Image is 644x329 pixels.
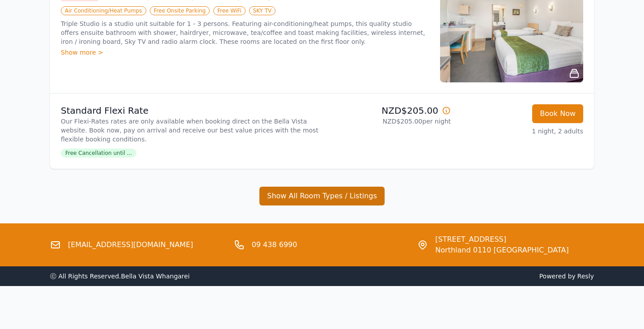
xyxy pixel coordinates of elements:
span: Free Onsite Parking [150,6,210,15]
p: 1 night, 2 adults [458,127,583,136]
div: Show more > [61,48,429,57]
a: [EMAIL_ADDRESS][DOMAIN_NAME] [68,239,193,250]
p: Our Flexi-Rates rates are only available when booking direct on the Bella Vista website. Book now... [61,117,318,144]
span: ⓒ All Rights Reserved. Bella Vista Whangarei [50,273,190,280]
p: NZD$205.00 [326,104,451,117]
a: Resly [577,273,594,280]
span: Air Conditioning/Heat Pumps [61,6,146,15]
span: Free Cancellation until ... [61,149,136,158]
a: 09 438 6990 [252,239,297,250]
span: Free WiFi [213,6,246,15]
button: Book Now [532,104,583,123]
button: Show All Room Types / Listings [259,187,385,205]
p: Standard Flexi Rate [61,104,318,117]
span: SKY TV [249,6,276,15]
p: NZD$205.00 per night [326,117,451,126]
span: Powered by [326,272,594,281]
span: Northland 0110 [GEOGRAPHIC_DATA] [435,245,568,256]
span: [STREET_ADDRESS] [435,234,568,245]
p: Triple Studio is a studio unit suitable for 1 - 3 persons. Featuring air-conditioning/heat pumps,... [61,19,429,46]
